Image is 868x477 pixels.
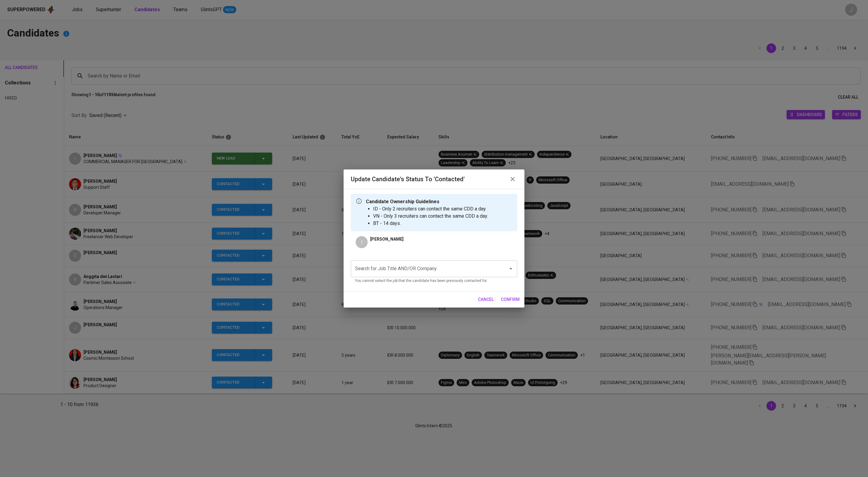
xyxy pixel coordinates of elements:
button: confirm [498,294,522,305]
p: You cannot select the job that the candidate has been previously contacted for. [355,278,513,284]
button: Open [507,264,515,273]
span: cancel [478,296,494,303]
div: I [356,236,368,248]
p: [PERSON_NAME] [370,236,404,242]
li: BT - 14 days. [373,220,488,227]
h6: Update Candidate's Status to 'Contacted' [351,174,465,184]
li: VN - Only 3 recruiters can contact the same CDD a day. [373,213,488,220]
p: Candidate Ownership Guidelines [366,198,488,205]
span: confirm [501,296,520,303]
button: cancel [476,294,496,305]
li: ID - Only 2 recruiters can contact the same CDD a day. [373,205,488,213]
